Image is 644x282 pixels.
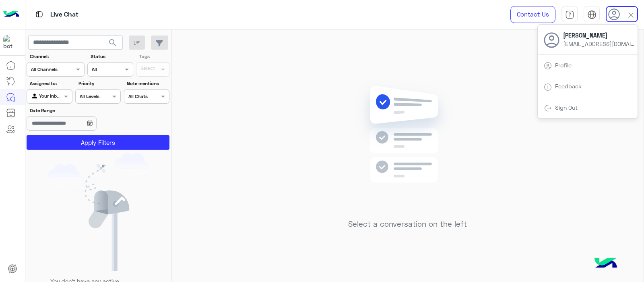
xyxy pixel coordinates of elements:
a: Profile [555,62,572,69]
a: tab [561,6,578,23]
img: tab [34,9,44,19]
span: search [108,38,118,48]
label: Priority [78,80,120,87]
img: tab [544,83,552,91]
img: tab [544,62,552,70]
img: tab [565,10,574,19]
img: hulul-logo.png [592,250,620,278]
span: [PERSON_NAME] [563,31,636,40]
button: search [103,36,123,53]
img: no messages [349,79,466,213]
p: Live Chat [50,9,78,20]
a: Sign Out [555,104,578,111]
label: Status [91,53,132,60]
h5: Select a conversation on the left [348,219,467,229]
label: Assigned to: [30,80,71,87]
button: Apply Filters [27,135,169,150]
label: Channel: [30,53,84,60]
a: Feedback [555,83,582,90]
img: tab [544,104,552,112]
img: Logo [3,6,19,23]
a: Contact Us [510,6,555,23]
img: 1403182699927242 [3,35,18,50]
img: tab [587,10,597,19]
label: Date Range [30,107,120,114]
img: close [626,10,636,20]
span: [EMAIL_ADDRESS][DOMAIN_NAME] [563,40,636,48]
label: Note mentions [127,80,168,87]
img: empty users [47,153,149,271]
